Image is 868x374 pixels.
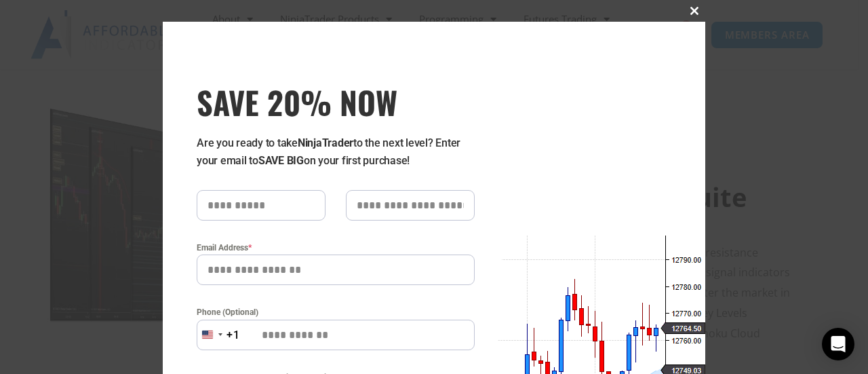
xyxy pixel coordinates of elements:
label: Email Address [197,241,475,255]
div: Open Intercom Messenger [822,328,854,360]
span: SAVE 20% NOW [197,83,475,121]
div: +1 [226,326,240,344]
button: Selected country [197,320,240,350]
p: Are you ready to take to the next level? Enter your email to on your first purchase! [197,134,475,170]
strong: SAVE BIG [258,154,304,167]
label: Phone (Optional) [197,305,475,319]
strong: NinjaTrader [298,136,353,149]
